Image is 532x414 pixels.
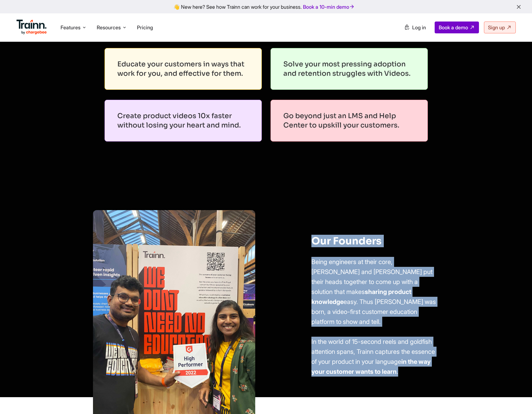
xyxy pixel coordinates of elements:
[488,24,505,31] span: Sign up
[271,48,428,90] div: Solve your most pressing adoption and retention struggles with Videos.
[137,24,153,31] a: Pricing
[105,100,262,142] div: Create product videos 10x faster without losing your heart and mind.
[400,22,430,33] a: Log in
[302,2,356,11] a: Book a 10-min demo
[484,22,516,33] a: Sign up
[61,24,81,31] span: Features
[4,4,528,10] div: 👋 New here? See how Trainn can work for your business.
[105,48,262,90] div: Educate your customers in ways that work for you, and effective for them.
[501,384,532,414] iframe: Chat Widget
[311,358,431,375] b: in the way your customer wants to learn
[271,100,428,142] div: Go beyond just an LMS and Help Center to upskill your customers.
[97,24,121,31] span: Resources
[17,20,47,35] img: Trainn Logo
[311,337,436,377] p: In the world of 15-second reels and goldfish attention spans, Trainn captures the essence of your...
[412,24,426,31] span: Log in
[439,24,468,31] span: Book a demo
[311,235,436,247] h2: Our Founders
[311,257,436,327] p: Being engineers at their core, [PERSON_NAME] and [PERSON_NAME] put their heads together to come u...
[435,22,479,33] a: Book a demo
